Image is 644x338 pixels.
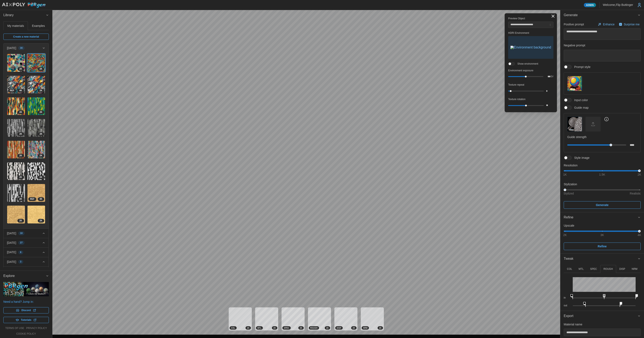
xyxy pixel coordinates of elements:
[7,250,16,254] p: [DATE]
[508,31,553,35] p: HDRI Environment
[27,54,45,72] img: uDvZoHT9roF9WRhvmcxC
[560,212,644,223] button: Refine
[19,197,22,201] span: 2 K
[7,162,25,180] a: UPrwIZQ3srHGyldRfigD2K
[379,326,382,329] span: 2 K
[564,182,641,186] p: Stylization
[7,184,25,202] img: u1Nd0JVX4GfoNzlhegWU
[363,326,367,329] span: NRM
[567,135,637,139] p: Guide strength
[510,46,551,49] img: Environment background
[586,3,594,7] span: Admin
[27,162,45,180] img: nxTws9q95bnwVgj0GxCP
[560,20,644,212] div: Generate
[564,43,641,47] p: Negative prompt
[508,69,553,72] p: Environment exposure
[3,10,46,20] span: Library
[19,89,22,92] span: 4 K
[5,326,24,330] a: terms of use
[19,154,22,157] span: 2 K
[564,322,641,326] p: Material name
[560,222,644,253] div: Refine
[27,119,45,137] a: 4RdmDucovqkPRYlny9ll2K
[4,238,49,247] button: [DATE]27
[564,223,641,228] p: Upscale
[27,119,45,137] img: 4RdmDucovqkPRYlny9ll
[2,3,46,8] img: AIxPoly PBRgen
[624,22,640,26] p: Surprise me
[310,326,318,329] span: ROUGH
[7,241,16,245] p: [DATE]
[564,10,638,20] span: Generate
[564,311,638,321] span: Export
[572,106,588,110] span: Guide map
[40,67,42,71] span: 2 K
[572,98,588,102] span: Input color
[27,76,45,94] a: BbRnjX8xtXViQdYBavDs2K
[3,300,49,304] p: Need a hand? Jump in:
[550,13,556,19] button: Toggle viewport controls
[7,141,25,159] a: si5iKmvslrvcXuwPrPaw2K
[353,326,355,329] span: 2 K
[564,22,584,26] p: Positive prompt
[10,89,14,92] span: REF
[560,10,644,20] button: Generate
[21,317,31,323] span: Tutorials
[590,267,597,271] p: SPEC
[515,62,538,65] span: Show environment
[567,117,582,131] img: Guide map
[40,197,42,201] span: 4 K
[7,205,25,224] a: gEu6sFs3P0ZeVuYhE37x2K
[567,117,582,132] button: Guide map
[560,264,644,311] div: Tweak
[337,326,341,329] span: DISP
[567,267,572,271] p: COL
[273,326,276,329] span: 2 K
[7,54,25,72] a: Q2bigxQxsmf5Tbm5PTRs2K
[4,229,49,238] button: [DATE]10
[13,34,39,40] span: Create a new material
[7,76,25,94] img: kzoPkBQVTyI1T9GmOOFB
[4,257,49,266] button: [DATE]3
[284,326,289,329] span: SPEC
[567,76,582,91] img: Prompt style
[40,219,42,222] span: 2 K
[564,254,638,264] span: Tweak
[3,271,46,281] span: Explore
[40,89,42,92] span: 2 K
[19,111,22,114] span: 2 K
[619,267,625,271] p: DISP
[27,76,45,94] img: BbRnjX8xtXViQdYBavDs
[604,267,613,271] p: ROUGH
[7,46,16,50] p: [DATE]
[20,232,23,235] span: 10
[7,76,25,94] a: kzoPkBQVTyI1T9GmOOFB4KREF
[596,201,609,209] span: Generate
[326,326,329,329] span: 2 K
[257,326,261,329] span: MTL
[3,307,49,313] a: Discord
[7,206,25,223] img: gEu6sFs3P0ZeVuYhE37x
[20,251,21,254] span: 8
[32,24,45,27] span: Examples
[20,260,21,264] span: 3
[20,241,23,244] span: 27
[4,248,49,257] button: [DATE]8
[4,53,49,228] div: [DATE]16
[19,132,22,136] span: 2 K
[3,317,49,323] a: Tutorials
[19,219,22,222] span: 2 K
[618,21,641,27] button: Surprise me
[508,98,553,101] p: Texture rotation
[27,206,45,223] img: xAmNMeo7VMxJAXYXDDcP
[603,3,633,7] p: Welcome, Flip Buttinger
[7,260,16,264] p: [DATE]
[3,34,49,40] a: Create a new material
[560,311,644,321] button: Export
[40,132,42,136] span: 2 K
[632,267,637,271] p: NRM
[560,254,644,264] button: Tweak
[231,326,235,329] span: COL
[40,176,42,179] span: 2 K
[598,243,607,250] span: Refine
